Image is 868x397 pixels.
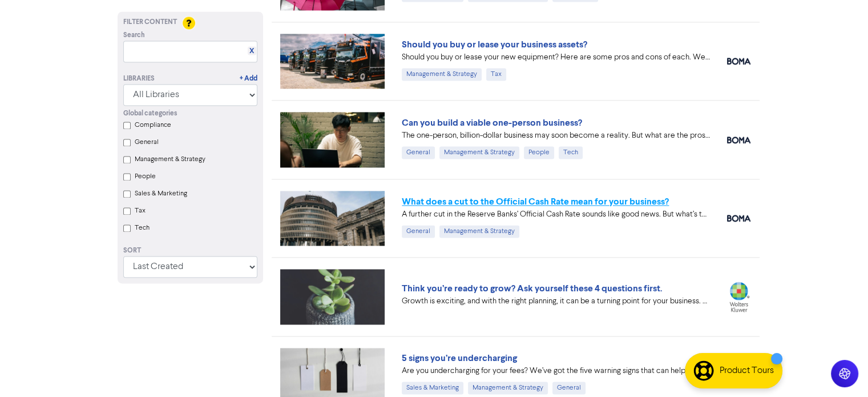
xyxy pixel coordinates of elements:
label: Management & Strategy [135,154,205,165]
label: General [135,137,159,147]
div: Tax [486,68,506,81]
a: Can you build a viable one-person business? [402,117,582,129]
img: boma [727,137,750,143]
div: Should you buy or lease your new equipment? Here are some pros and cons of each. We also can revi... [402,51,710,63]
div: Filter Content [123,17,257,27]
div: Sales & Marketing [402,382,463,394]
div: General [402,146,435,159]
iframe: Chat Widget [811,342,868,397]
img: wolters_kluwer [727,282,750,312]
label: Tech [135,223,150,233]
div: Management & Strategy [439,146,519,159]
div: Libraries [123,74,155,84]
div: Global categories [123,109,257,119]
a: X [249,47,254,55]
div: Sort [123,246,257,256]
div: Management & Strategy [468,382,548,394]
label: Tax [135,206,146,216]
div: General [402,225,435,238]
div: Management & Strategy [439,225,519,238]
div: Growth is exciting, and with the right planning, it can be a turning point for your business. Her... [402,295,710,307]
a: Should you buy or lease your business assets? [402,39,587,50]
div: People [524,146,554,159]
div: A further cut in the Reserve Banks’ Official Cash Rate sounds like good news. But what’s the real... [402,208,710,220]
a: What does a cut to the Official Cash Rate mean for your business? [402,196,669,207]
div: Are you undercharging for your fees? We’ve got the five warning signs that can help you diagnose ... [402,365,710,377]
label: Sales & Marketing [135,189,187,199]
div: The one-person, billion-dollar business may soon become a reality. But what are the pros and cons... [402,130,710,142]
a: Think you’re ready to grow? Ask yourself these 4 questions first. [402,283,663,294]
div: Management & Strategy [402,68,482,81]
img: boma [727,215,750,222]
label: Compliance [135,120,171,130]
a: 5 signs you’re undercharging [402,352,517,364]
span: Search [123,30,145,41]
label: People [135,171,156,182]
a: + Add [240,74,257,84]
img: boma_accounting [727,58,750,65]
div: Tech [559,146,583,159]
div: General [552,382,586,394]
